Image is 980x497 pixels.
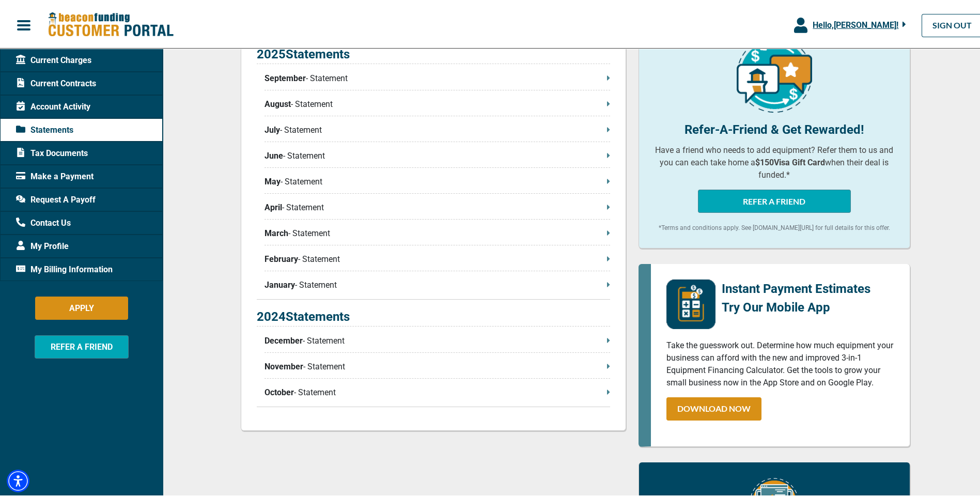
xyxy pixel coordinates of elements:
[265,174,281,186] span: May
[16,215,71,227] span: Contact Us
[257,43,610,62] p: 2025 Statements
[265,122,280,134] span: July
[265,174,610,186] p: - Statement
[265,333,303,345] span: December
[265,277,295,289] span: January
[265,359,303,371] span: November
[7,468,29,490] div: Accessibility Menu
[16,52,91,65] span: Current Charges
[265,96,610,108] p: - Statement
[722,277,870,296] p: Instant Payment Estimates
[265,251,298,263] span: February
[257,305,610,324] p: 2024 Statements
[16,238,69,251] span: My Profile
[16,122,73,134] span: Statements
[265,70,306,83] span: September
[265,225,288,238] span: March
[813,18,898,28] span: Hello, [PERSON_NAME] !
[265,96,291,108] span: August
[265,148,610,160] p: - Statement
[666,277,715,327] img: mobile-app-logo.png
[666,337,894,387] p: Take the guesswork out. Determine how much equipment your business can afford with the new and im...
[265,225,610,238] p: - Statement
[35,333,129,356] button: REFER A FRIEND
[666,395,761,418] a: DOWNLOAD NOW
[16,261,113,274] span: My Billing Information
[265,359,610,371] p: - Statement
[655,118,894,137] p: Refer-A-Friend & Get Rewarded!
[722,296,870,315] p: Try Our Mobile App
[265,333,610,345] p: - Statement
[265,384,294,397] span: October
[16,168,94,181] span: Make a Payment
[655,221,894,230] p: *Terms and conditions apply. See [DOMAIN_NAME][URL] for full details for this offer.
[265,122,610,134] p: - Statement
[265,199,610,212] p: - Statement
[265,148,283,160] span: June
[16,145,88,158] span: Tax Documents
[16,75,96,88] span: Current Contracts
[655,142,894,179] p: Have a friend who needs to add equipment? Refer them to us and you can each take home a when thei...
[698,188,851,211] button: REFER A FRIEND
[737,35,812,111] img: refer-a-friend-icon.png
[35,294,128,318] button: APPLY
[265,251,610,263] p: - Statement
[48,10,174,36] img: Beacon Funding Customer Portal Logo
[16,99,90,111] span: Account Activity
[755,156,825,165] b: $150 Visa Gift Card
[265,277,610,289] p: - Statement
[265,384,610,397] p: - Statement
[265,70,610,83] p: - Statement
[16,192,96,204] span: Request A Payoff
[265,199,282,212] span: April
